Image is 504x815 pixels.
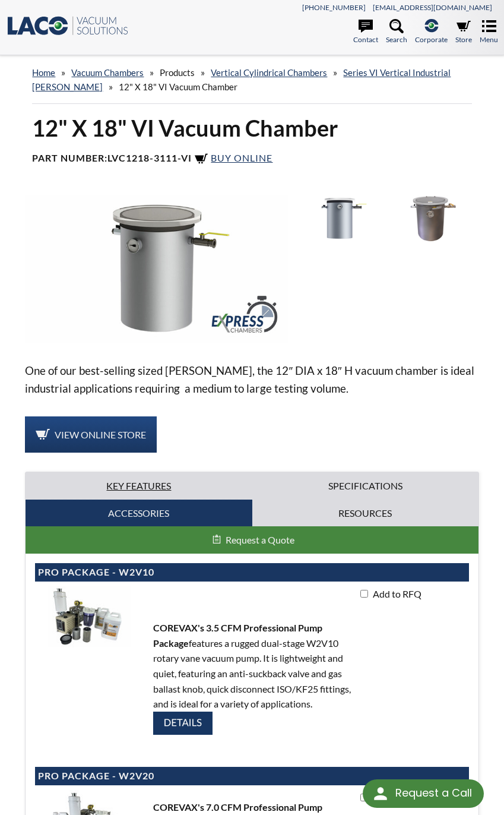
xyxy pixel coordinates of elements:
[360,590,368,598] input: Add to RFQ
[211,152,272,163] span: Buy Online
[371,784,390,803] img: round button
[32,67,451,92] a: Series VI Vertical Industrial [PERSON_NAME]
[194,152,272,163] a: Buy Online
[302,3,366,12] a: [PHONE_NUMBER]
[35,586,144,647] img: PPW2V10.jpg
[25,362,478,397] p: One of our best-selling sized [PERSON_NAME], the 12″ DIA x 18″ H vacuum chamber is ideal industri...
[297,195,382,242] img: LVC1218-3111-VI_front view
[160,67,195,78] span: Products
[480,19,498,45] a: Menu
[26,526,478,554] button: Request a Quote
[38,566,465,579] h4: Pro Package - W2V10
[373,3,492,12] a: [EMAIL_ADDRESS][DOMAIN_NAME]
[38,770,465,782] h4: Pro Package - W2V20
[119,81,237,92] span: 12" X 18" VI Vacuum Chamber
[71,67,144,78] a: Vacuum Chambers
[370,588,421,599] span: Add to RFQ
[386,19,407,45] a: Search
[25,195,287,342] img: LVC1218-3111-VI Express Chamber, angled view
[415,34,448,45] span: Corporate
[26,472,252,500] a: Key Features
[388,195,473,242] img: LVC1218-3111-VI Vacuum Chamber, front view
[153,620,351,738] p: features a rugged dual-stage W2V10 rotary vane vacuum pump. It is lightweight and quiet, featurin...
[252,500,478,527] a: Resources
[353,19,378,45] a: Contact
[55,429,146,440] span: View Online Store
[25,416,157,453] a: View Online Store
[32,152,471,166] h4: Part Number:
[226,534,294,545] span: Request a Quote
[153,712,213,735] img: Details-button.jpg
[395,779,472,807] div: Request a Call
[363,779,484,808] div: Request a Call
[211,67,327,78] a: Vertical Cylindrical Chambers
[26,500,252,527] a: Accessories
[32,67,55,78] a: home
[107,152,192,163] b: LVC1218-3111-VI
[252,472,478,500] a: Specifications
[153,622,322,649] strong: COREVAX's 3.5 CFM Professional Pump Package
[32,56,471,104] div: » » » » »
[455,19,472,45] a: Store
[32,113,471,143] h1: 12" X 18" VI Vacuum Chamber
